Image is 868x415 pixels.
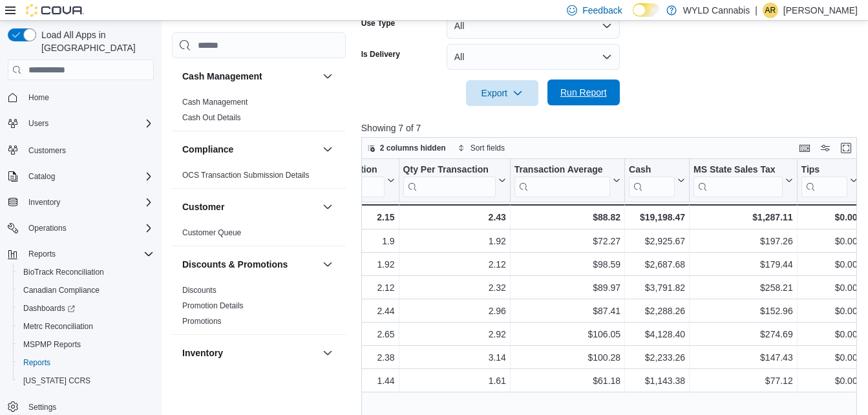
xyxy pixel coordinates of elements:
[514,280,620,295] div: $89.97
[182,228,241,238] span: Customer Queue
[283,326,395,342] div: 2.65
[693,164,793,197] button: MS State Sales Tax
[28,145,66,156] span: Customers
[182,346,317,359] button: Inventory
[693,233,793,249] div: $197.26
[474,80,531,106] span: Export
[693,326,793,342] div: $274.69
[182,143,317,156] button: Compliance
[18,373,96,388] a: [US_STATE] CCRS
[547,80,620,105] button: Run Report
[801,303,857,319] div: $0.00
[838,140,854,156] button: Enter fullscreen
[23,285,100,295] span: Canadian Compliance
[182,301,244,310] a: Promotion Details
[28,223,67,233] span: Operations
[514,164,610,176] div: Transaction Average
[13,281,159,299] button: Canadian Compliance
[403,280,505,295] div: 2.32
[801,164,847,197] div: Tips
[182,285,217,295] span: Discounts
[23,90,54,105] a: Home
[182,171,310,180] a: OCS Transaction Submission Details
[693,209,793,225] div: $1,287.11
[283,257,395,272] div: 1.92
[23,195,154,210] span: Inventory
[466,80,538,106] button: Export
[23,321,93,332] span: Metrc Reconciliation
[283,209,395,225] div: 2.15
[283,233,395,249] div: 1.9
[514,257,620,272] div: $98.59
[629,257,685,272] div: $2,687.68
[514,303,620,319] div: $87.41
[801,326,857,342] div: $0.00
[3,88,159,107] button: Home
[23,399,61,415] a: Settings
[18,282,105,298] a: Canadian Compliance
[182,317,222,326] a: Promotions
[693,280,793,295] div: $258.21
[283,303,395,319] div: 2.44
[361,49,400,59] label: Is Delivery
[182,228,241,237] a: Customer Queue
[23,169,154,184] span: Catalog
[182,346,223,359] h3: Inventory
[629,164,675,176] div: Cash
[362,140,451,156] button: 2 columns hidden
[801,350,857,365] div: $0.00
[765,3,776,18] span: AR
[514,164,620,197] button: Transaction Average
[23,220,72,236] button: Operations
[514,209,620,225] div: $88.82
[36,28,154,54] span: Load All Apps in [GEOGRAPHIC_DATA]
[18,373,154,388] span: Washington CCRS
[182,301,244,311] span: Promotion Details
[447,13,620,39] button: All
[693,164,783,176] div: MS State Sales Tax
[28,402,56,412] span: Settings
[403,209,505,225] div: 2.43
[320,257,335,272] button: Discounts & Promotions
[172,282,346,334] div: Discounts & Promotions
[629,350,685,365] div: $2,233.26
[18,282,154,298] span: Canadian Compliance
[629,280,685,295] div: $3,791.82
[18,264,109,280] a: BioTrack Reconciliation
[763,3,778,18] div: Alexander Rowan
[13,335,159,354] button: MSPMP Reports
[320,199,335,215] button: Customer
[13,317,159,335] button: Metrc Reconciliation
[320,69,335,84] button: Cash Management
[283,373,395,388] div: 1.44
[182,316,222,326] span: Promotions
[801,233,857,249] div: $0.00
[403,373,505,388] div: 1.61
[693,373,793,388] div: $77.12
[801,373,857,388] div: $0.00
[172,94,346,131] div: Cash Management
[629,326,685,342] div: $4,128.40
[452,140,510,156] button: Sort fields
[693,257,793,272] div: $179.44
[23,116,154,131] span: Users
[514,326,620,342] div: $106.05
[18,301,154,316] span: Dashboards
[182,200,317,213] button: Customer
[3,140,159,159] button: Customers
[514,164,610,197] div: Transaction Average
[693,303,793,319] div: $152.96
[13,354,159,372] button: Reports
[23,142,154,158] span: Customers
[23,267,104,277] span: BioTrack Reconciliation
[514,373,620,388] div: $61.18
[283,280,395,295] div: 2.12
[18,355,154,370] span: Reports
[801,164,857,197] button: Tips
[18,355,56,370] a: Reports
[23,195,65,210] button: Inventory
[13,263,159,281] button: BioTrack Reconciliation
[23,246,154,262] span: Reports
[182,200,224,213] h3: Customer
